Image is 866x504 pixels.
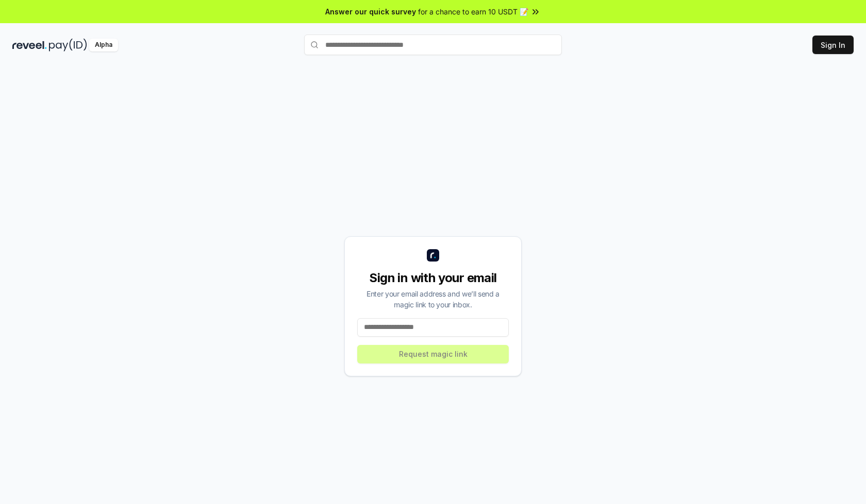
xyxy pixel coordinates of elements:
[418,6,528,17] span: for a chance to earn 10 USDT 📝
[427,249,439,262] img: logo_small
[357,288,509,310] div: Enter your email address and we’ll send a magic link to your inbox.
[812,36,854,54] button: Sign In
[49,39,87,51] img: pay_id
[357,270,509,286] div: Sign in with your email
[325,6,416,17] span: Answer our quick survey
[89,39,118,51] div: Alpha
[12,39,47,51] img: reveel_dark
